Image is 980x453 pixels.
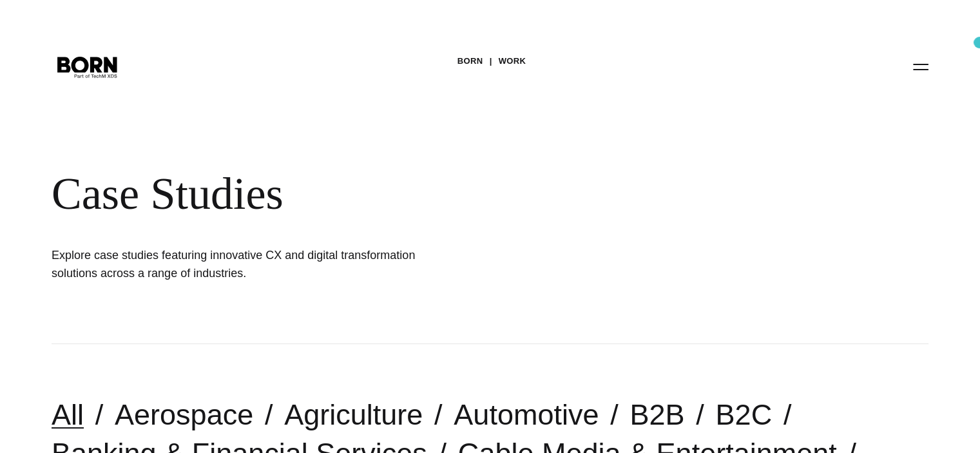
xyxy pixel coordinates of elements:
[284,398,423,431] a: Agriculture
[52,246,438,282] h1: Explore case studies featuring innovative CX and digital transformation solutions across a range ...
[457,52,483,71] a: BORN
[629,398,684,431] a: B2B
[905,53,936,80] button: Open
[52,398,84,431] a: All
[715,398,772,431] a: B2C
[499,52,526,71] a: Work
[115,398,253,431] a: Aerospace
[52,168,786,220] div: Case Studies
[454,398,599,431] a: Automotive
